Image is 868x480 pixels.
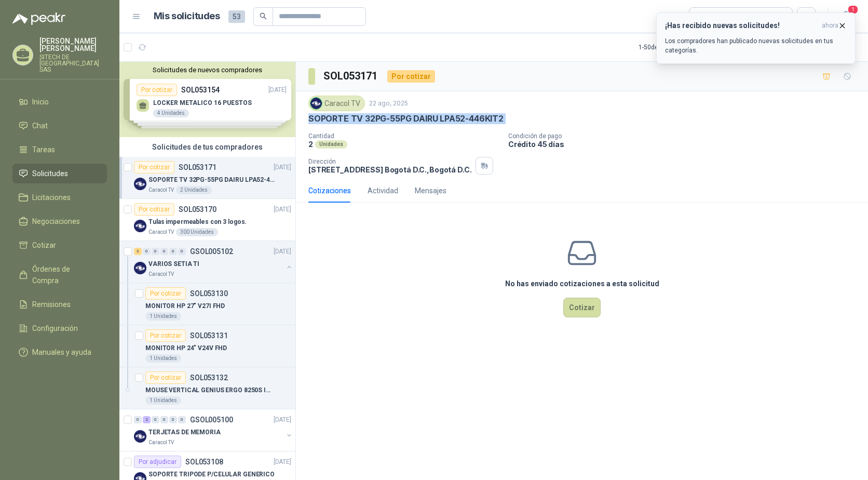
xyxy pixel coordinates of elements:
[119,283,295,325] a: Por cotizarSOL053130MONITOR HP 27" V27I FHD1 Unidades
[12,188,107,207] a: Licitaciones
[656,12,856,64] button: ¡Has recibido nuevas solicitudes!ahora Los compradores han publicado nuevas solicitudes en tus ca...
[148,175,278,185] p: SOPORTE TV 32PG-55PG DAIRU LPA52-446KIT2
[837,7,856,26] button: 1
[32,144,55,155] span: Tareas
[185,458,223,465] p: SOL053108
[134,245,293,278] a: 3 0 0 0 0 0 GSOL005102[DATE] Company LogoVARIOS SETIA TICaracol TV
[190,332,228,339] p: SOL053131
[12,259,107,290] a: Órdenes de Compra
[134,248,142,255] div: 3
[32,299,71,310] span: Remisiones
[12,211,107,231] a: Negociaciones
[822,21,838,30] span: ahora
[274,247,291,257] p: [DATE]
[148,217,247,227] p: Tulas impermeables con 3 logos.
[179,164,216,171] p: SOL053171
[32,216,80,227] span: Negociaciones
[32,96,49,108] span: Inicio
[178,248,186,255] div: 0
[32,263,97,286] span: Órdenes de Compra
[134,161,174,174] div: Por cotizar
[260,12,267,20] span: search
[274,205,291,215] p: [DATE]
[12,140,107,159] a: Tareas
[145,343,227,353] p: MONITOR HP 24" V24V FHD
[124,66,291,74] button: Solicitudes de nuevos compradores
[274,415,291,425] p: [DATE]
[12,295,107,314] a: Remisiones
[145,287,186,300] div: Por cotizar
[145,371,186,384] div: Por cotizar
[145,301,225,311] p: MONITOR HP 27" V27I FHD
[145,354,181,363] div: 1 Unidades
[847,5,859,15] span: 1
[12,235,107,255] a: Cotizar
[148,438,174,447] p: Caracol TV
[134,178,146,190] img: Company Logo
[308,165,471,174] p: [STREET_ADDRESS] Bogotá D.C. , Bogotá D.C.
[148,470,275,479] p: SOPORTE TRIPODE P/CELULAR GENERICO
[12,318,107,338] a: Configuración
[154,9,220,24] h1: Mis solicitudes
[368,185,398,196] div: Actividad
[308,113,504,124] p: SOPORTE TV 32PG-55PG DAIRU LPA52-446KIT2
[308,158,471,165] p: Dirección
[119,367,295,409] a: Por cotizarSOL053132MOUSE VERTICAL GENIUS ERGO 8250S INALAMB1 Unidades
[32,120,48,131] span: Chat
[169,416,177,423] div: 0
[178,416,186,423] div: 0
[119,199,295,241] a: Por cotizarSOL053170[DATE] Company LogoTulas impermeables con 3 logos.Caracol TV300 Unidades
[134,456,181,468] div: Por adjudicar
[176,228,218,236] div: 300 Unidades
[228,10,245,23] span: 53
[169,248,177,255] div: 0
[134,430,146,443] img: Company Logo
[32,168,68,179] span: Solicitudes
[148,428,221,437] p: TERJETAS DE MEMORIA
[308,185,351,196] div: Cotizaciones
[12,12,65,25] img: Logo peakr
[274,163,291,172] p: [DATE]
[119,325,295,367] a: Por cotizarSOL053131MONITOR HP 24" V24V FHD1 Unidades
[148,259,199,269] p: VARIOS SETIA TI
[508,132,864,140] p: Condición de pago
[665,21,818,30] h3: ¡Has recibido nuevas solicitudes!
[32,346,91,358] span: Manuales y ayuda
[274,457,291,467] p: [DATE]
[145,312,181,321] div: 1 Unidades
[134,220,146,232] img: Company Logo
[39,37,107,52] p: [PERSON_NAME] [PERSON_NAME]
[143,416,151,423] div: 2
[308,132,500,140] p: Cantidad
[415,185,446,196] div: Mensajes
[639,39,702,56] div: 1 - 50 de 132
[12,116,107,136] a: Chat
[134,203,174,216] div: Por cotizar
[176,186,212,194] div: 2 Unidades
[145,396,181,405] div: 1 Unidades
[119,62,295,137] div: Solicitudes de nuevos compradoresPor cotizarSOL053154[DATE] LOCKER METALICO 16 PUESTOS4 UnidadesP...
[32,239,56,251] span: Cotizar
[323,68,379,84] h3: SOL053171
[134,416,142,423] div: 0
[148,270,174,278] p: Caracol TV
[12,342,107,362] a: Manuales y ayuda
[310,98,322,109] img: Company Logo
[145,385,275,395] p: MOUSE VERTICAL GENIUS ERGO 8250S INALAMB
[160,416,168,423] div: 0
[160,248,168,255] div: 0
[152,248,159,255] div: 0
[190,416,233,423] p: GSOL005100
[308,96,365,111] div: Caracol TV
[179,206,216,213] p: SOL053170
[119,137,295,157] div: Solicitudes de tus compradores
[12,92,107,112] a: Inicio
[148,228,174,236] p: Caracol TV
[308,140,313,149] p: 2
[190,290,228,297] p: SOL053130
[563,298,601,317] button: Cotizar
[145,329,186,342] div: Por cotizar
[696,11,717,22] div: Todas
[32,192,71,203] span: Licitaciones
[143,248,151,255] div: 0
